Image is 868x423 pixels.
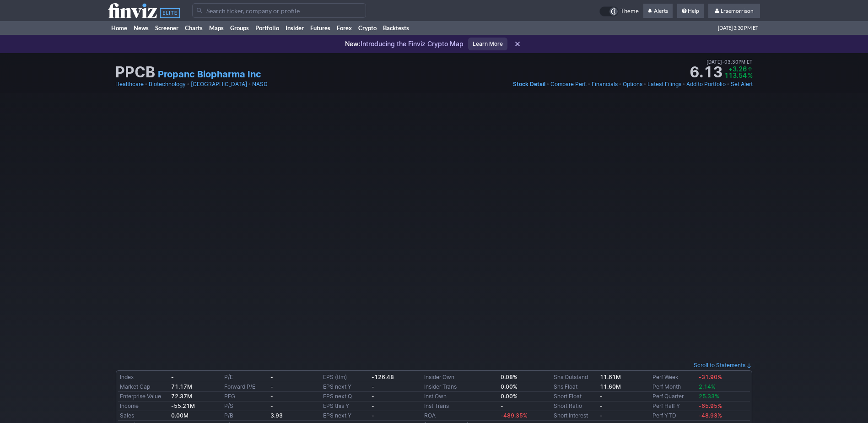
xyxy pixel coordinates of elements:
[345,39,464,49] p: Introducing the Finviz Crypto Map
[690,65,722,80] strong: 6.13
[222,401,269,411] td: P/S
[643,80,647,89] span: •
[600,393,603,400] a: -
[708,4,760,18] a: Lraemorrison
[546,80,550,89] span: •
[206,21,227,35] a: Maps
[647,80,681,89] a: Latest Filings
[372,412,374,419] b: -
[554,412,588,419] a: Short Interest
[513,80,545,89] a: Stock Detail
[552,373,598,382] td: Shs Outstand
[722,59,724,65] span: •
[152,21,182,35] a: Screener
[321,373,369,382] td: EPS (ttm)
[682,80,685,89] span: •
[187,80,190,89] span: •
[647,81,681,87] span: Latest Filings
[724,66,747,72] td: +3.26
[130,21,152,35] a: News
[182,21,206,35] a: Charts
[588,80,591,89] span: •
[699,383,716,390] span: 2.14%
[252,21,282,35] a: Portfolio
[422,382,499,392] td: Insider Trans
[321,401,369,411] td: EPS this Y
[651,392,697,401] td: Perf Quarter
[651,401,697,411] td: Perf Half Y
[270,402,273,409] b: -
[699,393,719,400] span: 25.33%
[501,412,528,419] span: -489.35%
[718,21,758,35] span: [DATE] 3:30 PM ET
[677,4,704,18] a: Help
[699,374,722,380] span: -31.90%
[721,7,754,14] span: Lraemorrison
[620,6,639,16] span: Theme
[115,80,144,89] a: Healthcare
[222,411,269,421] td: P/B
[248,80,251,89] span: •
[334,21,355,35] a: Forex
[686,80,726,89] a: Add to Portfolio
[694,362,752,369] a: Scroll to Statements
[118,392,169,401] td: Enterprise Value
[321,382,369,392] td: EPS next Y
[145,80,148,89] span: •
[171,412,189,419] b: 0.00M
[699,412,722,419] span: -48.93%
[307,21,334,35] a: Futures
[699,402,722,409] span: -65.95%
[252,80,268,89] a: NASD
[651,411,697,421] td: Perf YTD
[554,393,582,400] a: Short Float
[643,4,673,18] a: Alerts
[651,382,697,392] td: Perf Month
[270,412,283,419] b: 3.93
[501,393,518,400] b: 0.00%
[501,402,503,409] b: -
[192,3,366,18] input: Search
[191,80,247,89] a: [GEOGRAPHIC_DATA]
[380,21,412,35] a: Backtests
[501,374,518,380] b: 0.08%
[171,402,195,409] b: -55.21M
[355,21,380,35] a: Crypto
[118,411,169,421] td: Sales
[158,68,261,81] a: Propanc Biopharma Inc
[171,393,192,400] b: 72.37M
[599,6,639,16] a: Theme
[550,81,587,87] span: Compare Perf.
[422,392,499,401] td: Inst Own
[270,393,273,400] b: -
[171,374,174,380] b: -
[118,382,169,392] td: Market Cap
[171,383,192,390] b: 71.17M
[372,402,374,409] b: -
[149,80,186,89] a: Biotechnology
[227,21,252,35] a: Groups
[468,38,507,50] a: Learn More
[550,80,587,89] a: Compare Perf.
[731,80,753,89] a: Set Alert
[222,382,269,392] td: Forward P/E
[282,21,307,35] a: Insider
[600,374,621,380] b: 11.61M
[706,58,753,66] span: [DATE] 03:30PM ET
[422,411,499,421] td: ROA
[600,402,603,409] b: -
[727,80,730,89] span: •
[422,373,499,382] td: Insider Own
[600,412,603,419] a: -
[345,40,361,48] span: New:
[747,72,753,79] td: %
[222,392,269,401] td: PEG
[513,81,545,87] span: Stock Detail
[270,383,273,390] b: -
[222,373,269,382] td: P/E
[372,393,374,400] b: -
[623,80,642,89] a: Options
[422,401,499,411] td: Inst Trans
